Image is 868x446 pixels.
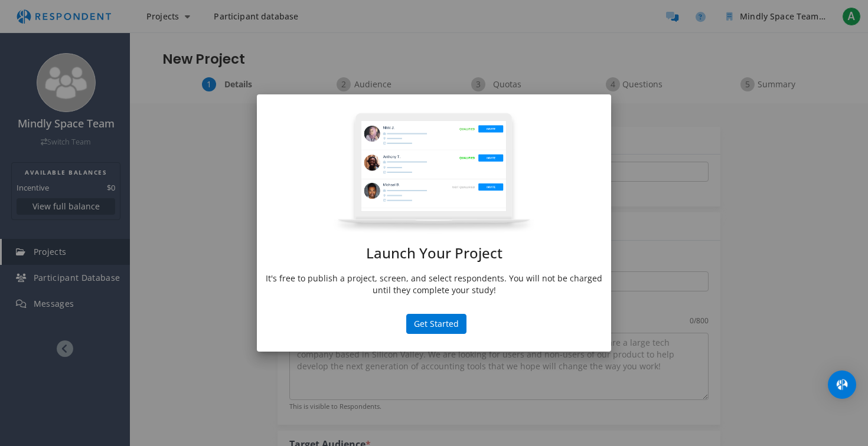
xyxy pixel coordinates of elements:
md-dialog: Launch Your ... [257,94,611,352]
p: It's free to publish a project, screen, and select respondents. You will not be charged until the... [266,273,602,296]
img: project-modal.png [333,112,535,234]
h1: Launch Your Project [266,245,602,261]
div: Open Intercom Messenger [828,370,856,399]
button: Get Started [406,314,466,334]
